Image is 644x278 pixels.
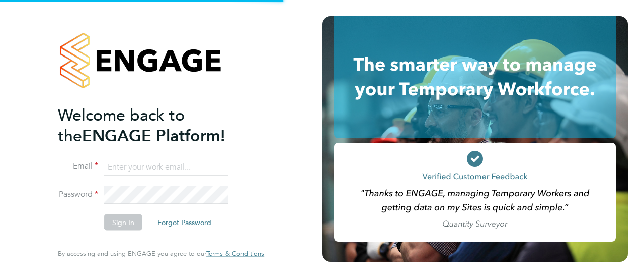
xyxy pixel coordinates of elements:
label: Email [58,161,98,172]
span: By accessing and using ENGAGE you agree to our [58,249,264,258]
a: Terms & Conditions [206,250,264,258]
h2: ENGAGE Platform! [58,104,254,146]
button: Sign In [104,214,142,231]
span: Welcome back to the [58,105,185,145]
button: Forgot Password [149,214,219,231]
label: Password [58,189,98,200]
input: Enter your work email... [104,158,228,176]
